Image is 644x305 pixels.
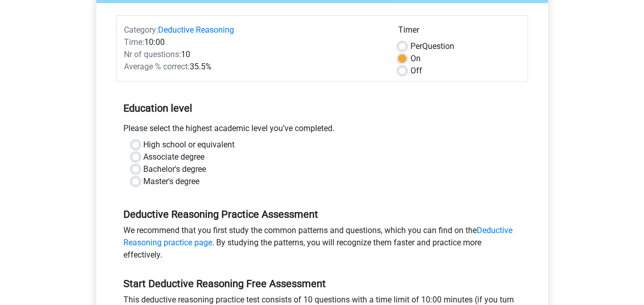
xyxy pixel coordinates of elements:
[410,41,422,51] span: Per
[116,224,528,265] div: We recommend that you first study the common patterns and questions, which you can find on the . ...
[410,65,422,77] label: Off
[144,163,207,175] label: Bachelor's degree
[410,40,454,53] label: Question
[398,24,520,40] div: Timer
[124,62,190,71] span: Average % correct:
[124,25,159,35] span: Category:
[144,139,235,151] label: High school or equivalent
[117,61,391,73] div: 35.5%
[124,49,182,59] span: Nr of questions:
[117,48,391,61] div: 10
[144,175,200,188] label: Master's degree
[159,25,235,35] a: Deductive Reasoning
[117,36,391,48] div: 10:00
[124,208,521,220] h5: Deductive Reasoning Practice Assessment
[410,53,421,65] label: On
[116,122,528,139] div: Please select the highest academic level you’ve completed.
[124,98,521,118] h5: Education level
[124,37,145,47] span: Time:
[124,277,521,290] h5: Start Deductive Reasoning Free Assessment
[144,151,205,163] label: Associate degree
